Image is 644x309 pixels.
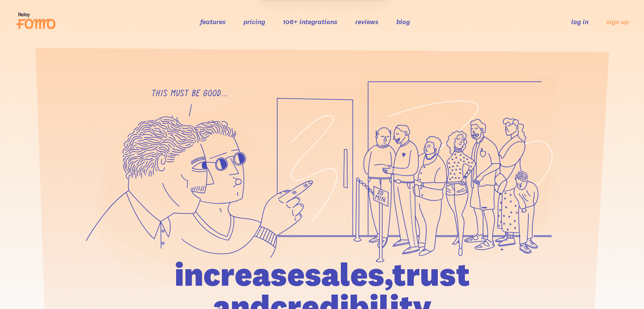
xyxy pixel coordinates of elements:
[283,17,337,26] a: 106+ integrations
[355,17,379,26] a: reviews
[243,17,265,26] a: pricing
[606,17,629,26] a: sign up
[571,17,589,26] a: log in
[396,17,410,26] a: blog
[200,17,226,26] a: features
